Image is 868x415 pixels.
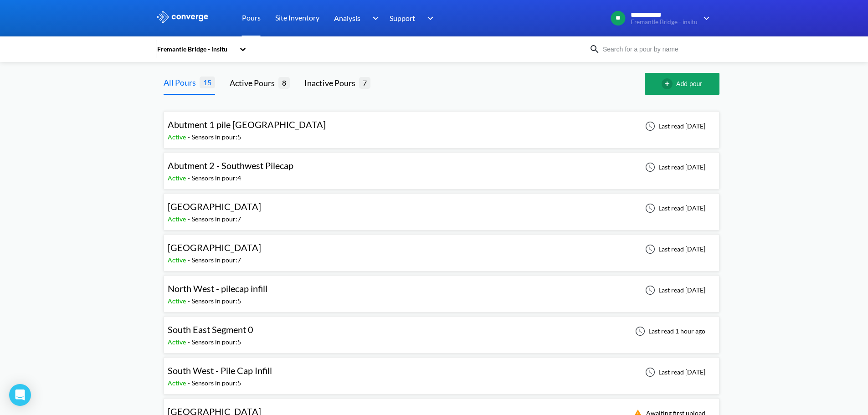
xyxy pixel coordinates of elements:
[156,11,209,23] img: logo_ewhite.svg
[164,122,719,129] a: Abutment 1 pile [GEOGRAPHIC_DATA]Active-Sensors in pour:5Last read [DATE]
[640,162,708,173] div: Last read [DATE]
[168,160,293,171] span: Abutment 2 - Southwest Pilecap
[192,378,241,388] div: Sensors in pour: 5
[168,256,188,264] span: Active
[164,76,200,89] div: All Pours
[192,337,241,347] div: Sensors in pour: 5
[164,245,719,252] a: [GEOGRAPHIC_DATA]Active-Sensors in pour:7Last read [DATE]
[200,77,215,88] span: 15
[600,44,710,54] input: Search for a pour by name
[192,296,241,306] div: Sensors in pour: 5
[164,286,719,293] a: North West - pilecap infillActive-Sensors in pour:5Last read [DATE]
[168,215,188,223] span: Active
[168,338,188,346] span: Active
[188,297,192,305] span: -
[645,73,719,95] button: Add pour
[192,173,241,183] div: Sensors in pour: 4
[304,77,359,89] div: Inactive Pours
[662,78,676,89] img: add-circle-outline.svg
[192,132,241,142] div: Sensors in pour: 5
[192,214,241,224] div: Sensors in pour: 7
[698,13,712,24] img: downArrow.svg
[164,327,719,334] a: South East Segment 0Active-Sensors in pour:5Last read 1 hour ago
[168,133,188,141] span: Active
[168,119,326,130] span: Abutment 1 pile [GEOGRAPHIC_DATA]
[168,174,188,182] span: Active
[164,163,719,170] a: Abutment 2 - Southwest PilecapActive-Sensors in pour:4Last read [DATE]
[334,12,360,24] span: Analysis
[168,379,188,387] span: Active
[230,77,278,89] div: Active Pours
[640,244,708,255] div: Last read [DATE]
[156,44,235,54] div: Fremantle Bridge - insitu
[589,44,600,55] img: icon-search.svg
[640,285,708,296] div: Last read [DATE]
[359,77,370,88] span: 7
[168,283,267,294] span: North West - pilecap infill
[188,215,192,223] span: -
[168,201,261,212] span: [GEOGRAPHIC_DATA]
[278,77,290,88] span: 8
[366,13,381,24] img: downArrow.svg
[188,256,192,264] span: -
[9,384,31,406] div: Open Intercom Messenger
[421,13,436,24] img: downArrow.svg
[168,324,253,335] span: South East Segment 0
[640,367,708,378] div: Last read [DATE]
[164,204,719,211] a: [GEOGRAPHIC_DATA]Active-Sensors in pour:7Last read [DATE]
[168,242,261,253] span: [GEOGRAPHIC_DATA]
[630,326,708,337] div: Last read 1 hour ago
[631,19,698,26] span: Fremantle Bridge - insitu
[390,12,415,24] span: Support
[640,121,708,132] div: Last read [DATE]
[188,338,192,346] span: -
[640,203,708,214] div: Last read [DATE]
[188,133,192,141] span: -
[168,297,188,305] span: Active
[164,368,719,375] a: South West - Pile Cap InfillActive-Sensors in pour:5Last read [DATE]
[192,255,241,265] div: Sensors in pour: 7
[168,365,272,376] span: South West - Pile Cap Infill
[188,379,192,387] span: -
[188,174,192,182] span: -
